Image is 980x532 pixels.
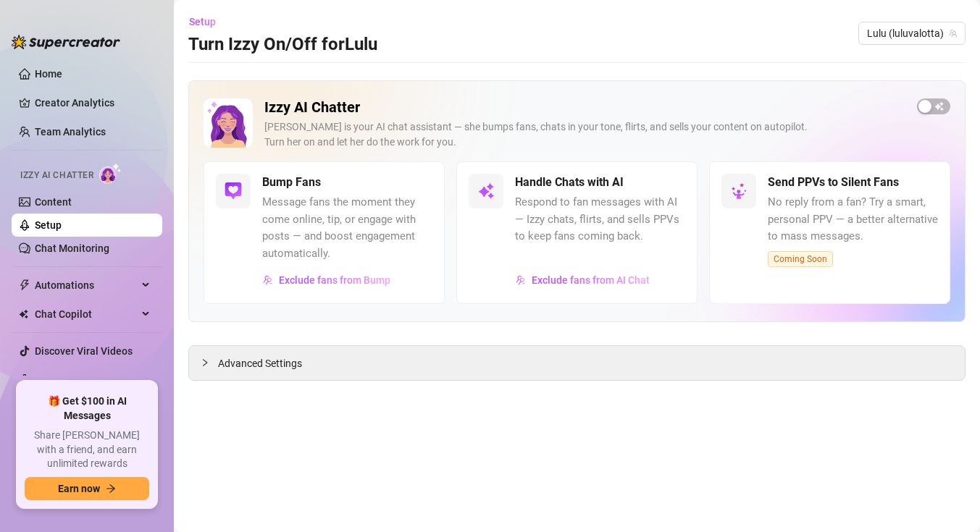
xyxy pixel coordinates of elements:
[35,374,73,386] a: Settings
[264,98,905,117] h2: Izzy AI Chatter
[188,10,227,33] button: Setup
[204,98,253,148] img: Izzy AI Chatter
[188,33,377,56] h3: Turn Izzy On/Off for Lulu
[35,91,151,114] a: Creator Analytics
[201,358,209,367] span: collapsed
[515,174,624,191] h5: Handle Chats with AI
[515,194,685,245] span: Respond to fan messages with AI — Izzy chats, flirts, and sells PPVs to keep fans coming back.
[768,194,938,245] span: No reply from a fan? Try a smart, personal PPV — a better alternative to mass messages.
[262,194,432,262] span: Message fans the moment they come online, tip, or engage with posts — and boost engagement automa...
[279,274,390,286] span: Exclude fans from Bump
[35,274,138,297] span: Automations
[35,242,109,254] a: Chat Monitoring
[99,163,122,184] img: AI Chatter
[477,182,495,200] img: svg%3e
[931,483,966,518] iframe: Intercom live chat
[189,16,216,28] span: Setup
[19,309,28,319] img: Chat Copilot
[12,35,120,49] img: logo-BBDzfeDw.svg
[264,119,905,150] div: [PERSON_NAME] is your AI chat assistant — she bumps fans, chats in your tone, flirts, and sells y...
[25,477,149,500] button: Earn nowarrow-right
[218,355,302,371] span: Advanced Settings
[516,275,526,285] img: svg%3e
[532,274,650,286] span: Exclude fans from AI Chat
[949,29,958,38] span: team
[262,174,321,191] h5: Bump Fans
[867,22,957,44] span: Lulu (luluvalotta)
[35,345,133,357] a: Discover Viral Videos
[25,428,149,471] span: Share [PERSON_NAME] with a friend, and earn unlimited rewards
[263,275,273,285] img: svg%3e
[768,251,833,267] span: Coming Soon
[35,126,106,138] a: Team Analytics
[25,394,149,423] span: 🎁 Get $100 in AI Messages
[262,269,391,292] button: Exclude fans from Bump
[730,182,747,200] img: svg%3e
[106,484,116,494] span: arrow-right
[768,174,899,191] h5: Send PPVs to Silent Fans
[58,483,100,494] span: Earn now
[35,68,62,80] a: Home
[20,169,93,182] span: Izzy AI Chatter
[35,303,138,326] span: Chat Copilot
[515,269,650,292] button: Exclude fans from AI Chat
[35,196,72,208] a: Content
[201,355,218,371] div: collapsed
[19,279,30,291] span: thunderbolt
[225,182,242,200] img: svg%3e
[35,219,62,231] a: Setup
